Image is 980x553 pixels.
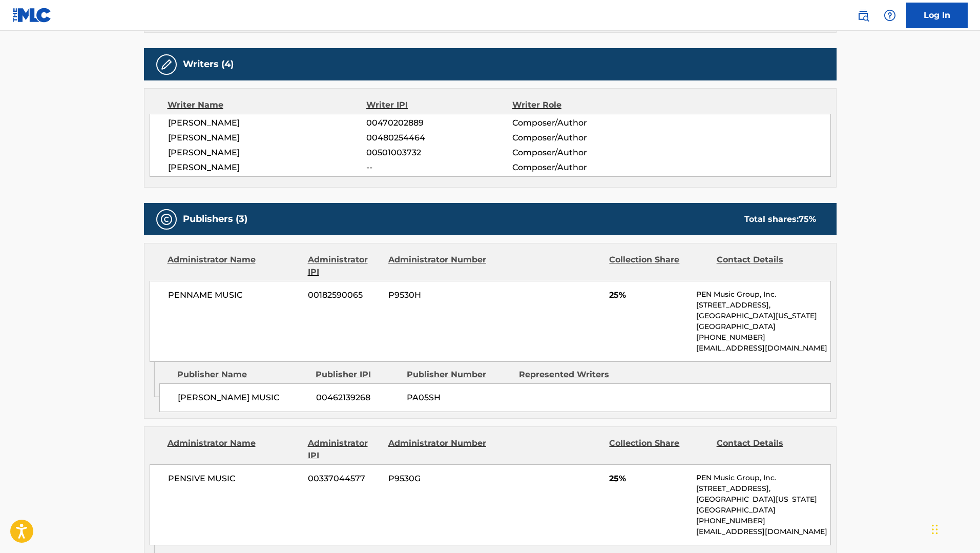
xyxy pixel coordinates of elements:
[168,147,367,159] span: [PERSON_NAME]
[316,368,399,381] div: Publisher IPI
[696,289,830,300] p: PEN Music Group, Inc.
[168,289,301,301] span: PENNAME MUSIC
[609,254,708,278] div: Collection Share
[696,505,830,516] p: [GEOGRAPHIC_DATA]
[308,437,381,462] div: Administrator IPI
[696,321,830,332] p: [GEOGRAPHIC_DATA]
[609,473,689,485] span: 25%
[178,392,308,404] span: [PERSON_NAME] MUSIC
[853,5,873,26] a: Public Search
[512,117,645,129] span: Composer/Author
[884,9,896,22] img: help
[388,473,488,485] span: P9530G
[857,9,869,22] img: search
[366,117,512,129] span: 00470202889
[407,368,511,381] div: Publisher Number
[512,161,645,174] span: Composer/Author
[609,437,708,462] div: Collection Share
[696,526,830,537] p: [EMAIL_ADDRESS][DOMAIN_NAME]
[696,473,830,483] p: PEN Music Group, Inc.
[512,147,645,159] span: Composer/Author
[183,58,234,70] h5: Writers (4)
[696,332,830,343] p: [PHONE_NUMBER]
[168,473,301,485] span: PENSIVE MUSIC
[12,8,52,23] img: MLC Logo
[696,311,830,321] p: [GEOGRAPHIC_DATA][US_STATE]
[696,300,830,311] p: [STREET_ADDRESS],
[366,99,512,111] div: Writer IPI
[168,161,367,174] span: [PERSON_NAME]
[717,437,816,462] div: Contact Details
[160,213,173,226] img: Publishers
[696,343,830,354] p: [EMAIL_ADDRESS][DOMAIN_NAME]
[880,5,900,26] div: Help
[799,214,816,224] span: 75 %
[744,213,816,226] div: Total shares:
[366,161,512,174] span: --
[512,132,645,144] span: Composer/Author
[183,213,247,225] h5: Publishers (3)
[388,254,488,278] div: Administrator Number
[308,254,381,278] div: Administrator IPI
[160,58,173,71] img: Writers
[308,289,381,301] span: 00182590065
[609,289,689,301] span: 25%
[366,147,512,159] span: 00501003732
[388,437,488,462] div: Administrator Number
[512,99,645,111] div: Writer Role
[696,516,830,526] p: [PHONE_NUMBER]
[388,289,488,301] span: P9530H
[168,254,300,278] div: Administrator Name
[717,254,816,278] div: Contact Details
[519,368,623,381] div: Represented Writers
[696,494,830,505] p: [GEOGRAPHIC_DATA][US_STATE]
[168,99,367,111] div: Writer Name
[308,473,381,485] span: 00337044577
[932,514,938,545] div: Drag
[696,483,830,494] p: [STREET_ADDRESS],
[906,3,968,28] a: Log In
[177,368,308,381] div: Publisher Name
[929,504,980,553] iframe: Chat Widget
[366,132,512,144] span: 00480254464
[168,132,367,144] span: [PERSON_NAME]
[168,437,300,462] div: Administrator Name
[407,392,511,404] span: PA05SH
[316,392,399,404] span: 00462139268
[168,117,367,129] span: [PERSON_NAME]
